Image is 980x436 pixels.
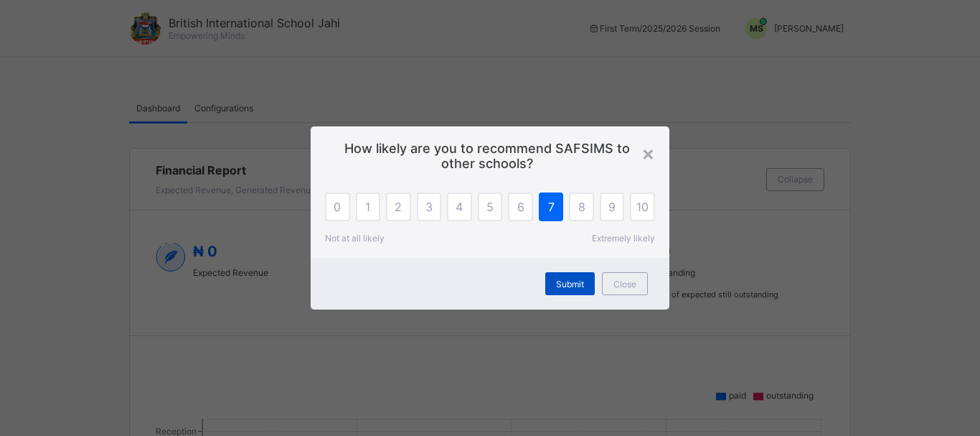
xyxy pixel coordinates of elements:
[613,279,636,289] span: Close
[365,200,370,214] span: 1
[425,200,433,214] span: 3
[592,233,655,243] span: Extremely likely
[548,200,555,214] span: 7
[395,200,402,214] span: 2
[325,193,350,221] div: 0
[486,200,494,214] span: 5
[608,200,616,214] span: 9
[517,200,524,214] span: 6
[636,200,649,214] span: 10
[641,141,655,165] div: ×
[456,200,463,214] span: 4
[578,200,585,214] span: 8
[556,279,584,289] span: Submit
[325,233,385,243] span: Not at all likely
[332,141,648,171] span: How likely are you to recommend SAFSIMS to other schools?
